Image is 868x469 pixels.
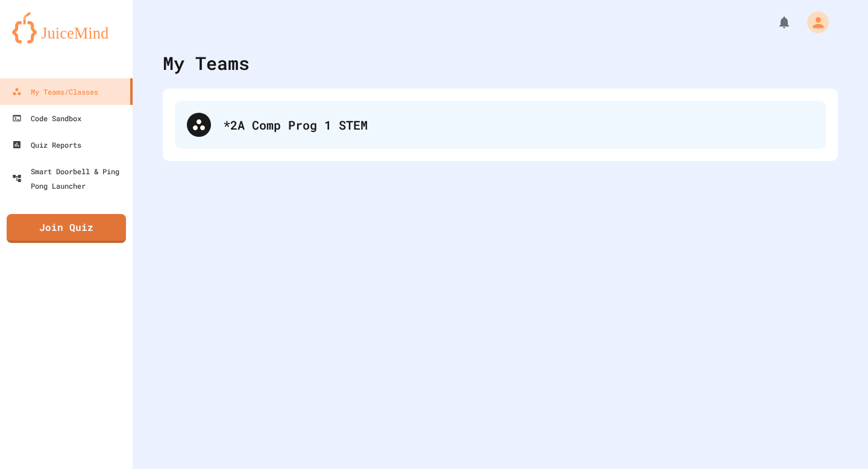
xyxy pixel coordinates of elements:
[12,12,121,43] img: logo-orange.svg
[12,111,81,125] div: Code Sandbox
[12,164,128,193] div: Smart Doorbell & Ping Pong Launcher
[7,214,126,243] a: Join Quiz
[163,49,250,77] div: My Teams
[12,84,98,99] div: My Teams/Classes
[794,8,832,36] div: My Account
[223,116,814,134] div: *2A Comp Prog 1 STEM
[175,101,826,149] div: *2A Comp Prog 1 STEM
[12,137,81,152] div: Quiz Reports
[755,12,794,33] div: My Notifications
